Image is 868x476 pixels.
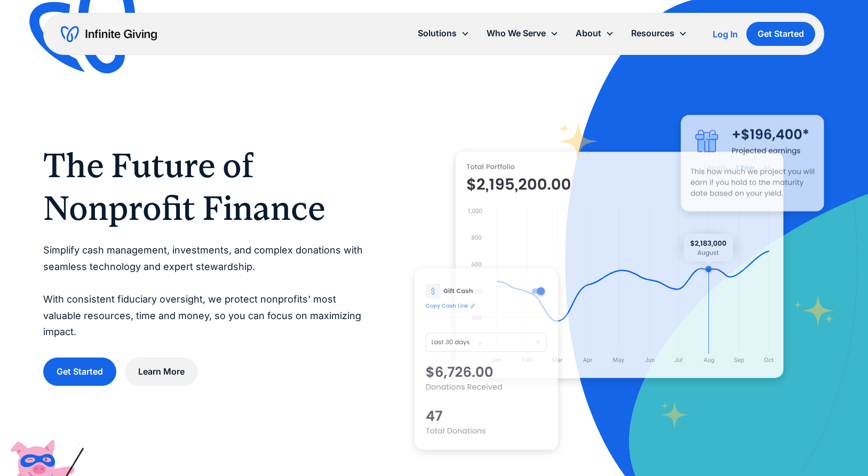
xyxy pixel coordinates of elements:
div: Resources [632,26,675,41]
div: Resources [623,22,696,45]
img: nonprofit donation platform [456,152,784,378]
div: Who We Serve [479,22,568,45]
a: Get Started [43,358,116,386]
div: Log In [713,30,738,38]
div: About [576,26,602,41]
img: fundraising star [794,295,835,327]
h1: The Future of Nonprofit Finance [43,144,371,229]
div: Who We Serve [487,26,546,41]
div: About [568,22,623,45]
div: Solutions [418,26,457,41]
a: Learn More [125,358,198,386]
div: Solutions [410,22,479,45]
img: donation software for nonprofits [415,268,558,450]
a: home [61,26,157,43]
a: Log In [713,28,738,41]
p: Simplify cash management, investments, and complex donations with seamless technology and expert ... [43,242,371,340]
a: Get Started [747,22,816,46]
